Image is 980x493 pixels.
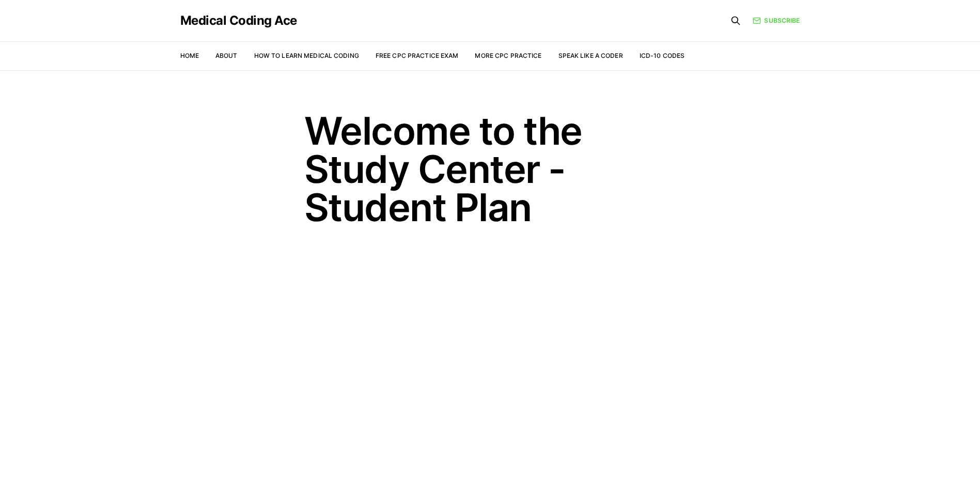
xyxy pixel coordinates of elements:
[640,52,685,59] a: ICD-10 Codes
[215,52,238,59] a: About
[475,52,541,59] a: More CPC Practice
[753,16,800,25] a: Subscribe
[304,112,676,226] h1: Welcome to the Study Center - Student Plan
[558,52,623,59] a: Speak Like a Coder
[254,52,359,59] a: How to Learn Medical Coding
[376,52,459,59] a: Free CPC Practice Exam
[180,52,199,59] a: Home
[180,14,297,27] a: Medical Coding Ace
